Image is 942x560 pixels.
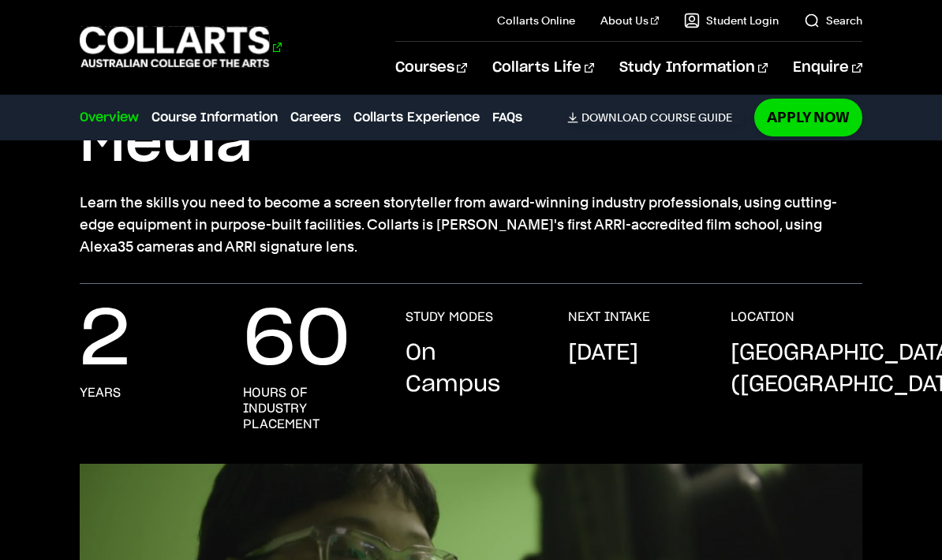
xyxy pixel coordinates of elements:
[567,110,745,125] a: DownloadCourse Guide
[80,108,139,127] a: Overview
[492,42,594,94] a: Collarts Life
[406,338,536,401] p: On Campus
[568,338,638,369] p: [DATE]
[684,13,779,28] a: Student Login
[80,385,121,401] h3: years
[581,110,647,125] span: Download
[754,99,862,136] a: Apply Now
[243,309,350,372] p: 60
[243,385,374,432] h3: hours of industry placement
[619,42,768,94] a: Study Information
[353,108,480,127] a: Collarts Experience
[80,24,282,69] div: Go to homepage
[600,13,659,28] a: About Us
[731,309,794,325] h3: LOCATION
[497,13,575,28] a: Collarts Online
[568,309,650,325] h3: NEXT INTAKE
[80,309,130,372] p: 2
[151,108,278,127] a: Course Information
[406,309,493,325] h3: STUDY MODES
[793,42,862,94] a: Enquire
[492,108,522,127] a: FAQs
[804,13,862,28] a: Search
[395,42,467,94] a: Courses
[80,192,862,258] p: Learn the skills you need to become a screen storyteller from award-winning industry professional...
[290,108,341,127] a: Careers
